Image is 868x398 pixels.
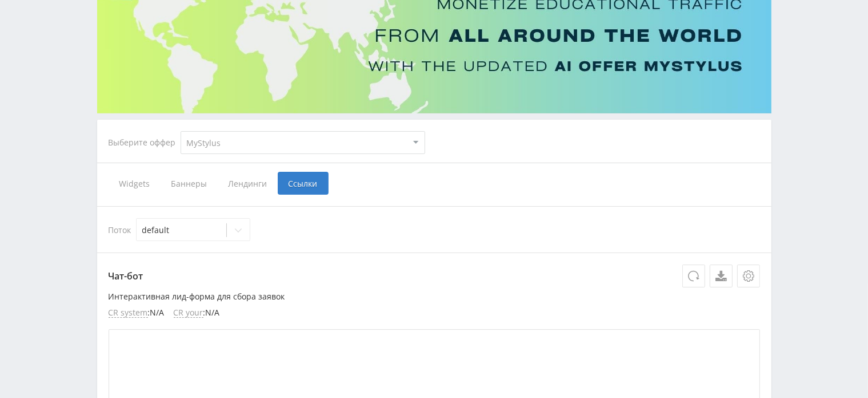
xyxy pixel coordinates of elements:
[174,308,220,318] li: : N/A
[109,308,148,318] span: CR system
[109,265,760,287] p: Чат-бот
[710,265,733,287] a: Скачать
[109,292,760,301] p: Интерактивная лид-форма для сбора заявок
[737,265,760,287] button: Настройки
[278,172,329,195] span: Ссылки
[109,138,181,147] div: Выберите оффер
[218,172,278,195] span: Лендинги
[174,308,203,318] span: CR your
[109,308,165,318] li: : N/A
[109,172,161,195] span: Widgets
[109,218,760,241] div: Поток
[161,172,218,195] span: Баннеры
[682,265,705,287] button: Обновить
